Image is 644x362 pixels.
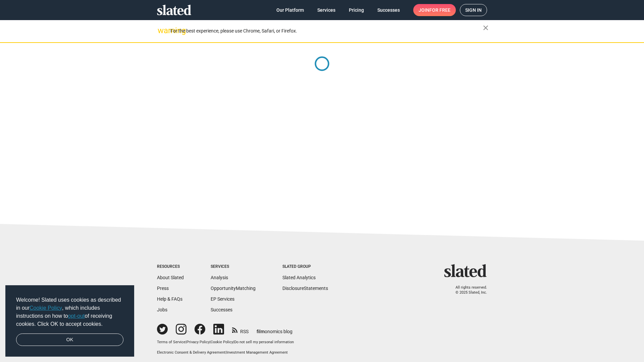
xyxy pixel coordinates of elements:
[5,285,134,357] div: cookieconsent
[211,296,234,302] a: EP Services
[377,4,400,16] span: Successes
[257,329,265,334] span: film
[312,4,341,16] a: Services
[372,4,405,16] a: Successes
[211,307,232,312] a: Successes
[158,26,166,35] mat-icon: warning
[282,264,328,269] div: Slated Group
[157,340,185,344] a: Terms of Service
[210,340,211,344] span: |
[276,4,304,16] span: Our Platform
[16,334,123,346] a: dismiss cookie message
[170,26,483,36] div: For the best experience, please use Chrome, Safari, or Firefox.
[225,350,226,355] span: |
[226,350,288,355] a: Investment Management Agreement
[157,296,182,302] a: Help & FAQs
[448,285,487,295] p: All rights reserved. © 2025 Slated, Inc.
[429,4,450,16] span: for free
[343,4,369,16] a: Pricing
[465,4,482,16] span: Sign in
[282,286,328,291] a: DisclosureStatements
[16,296,123,328] span: Welcome! Slated uses cookies as described in our , which includes instructions on how to of recei...
[157,307,167,312] a: Jobs
[482,24,490,32] mat-icon: close
[68,313,85,319] a: opt-out
[282,275,316,280] a: Slated Analytics
[30,305,62,311] a: Cookie Policy
[211,286,256,291] a: OpportunityMatching
[186,340,210,344] a: Privacy Policy
[211,264,256,269] div: Services
[232,324,249,335] a: RSS
[157,275,184,280] a: About Slated
[234,340,294,345] button: Do not sell my personal information
[157,350,225,355] a: Electronic Consent & Delivery Agreement
[211,340,233,344] a: Cookie Policy
[185,340,186,344] span: |
[460,4,487,16] a: Sign in
[271,4,309,16] a: Our Platform
[211,275,228,280] a: Analysis
[317,4,335,16] span: Services
[349,4,364,16] span: Pricing
[419,4,450,16] span: Join
[157,286,169,291] a: Press
[233,340,234,344] span: |
[157,264,184,269] div: Resources
[257,323,292,335] a: filmonomics blog
[413,4,456,16] a: Joinfor free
